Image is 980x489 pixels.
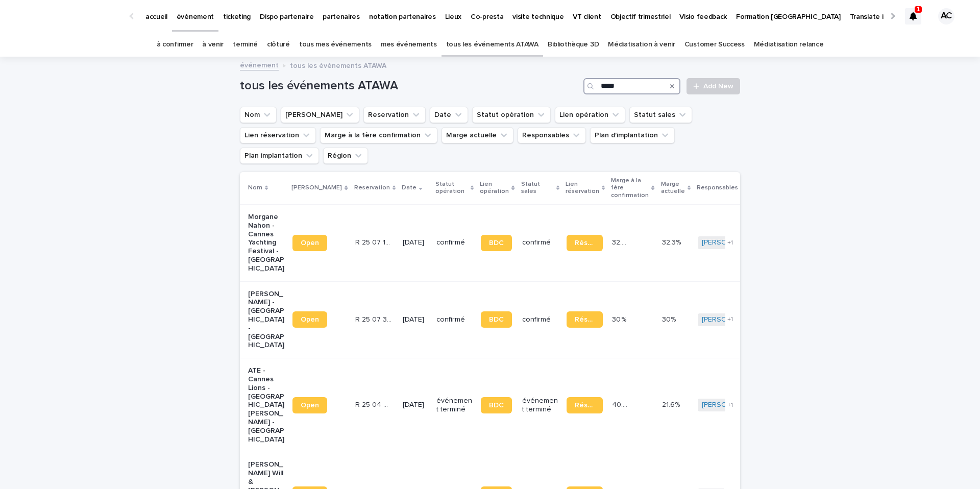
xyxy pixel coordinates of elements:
a: à venir [202,33,224,57]
span: + 1 [727,240,733,246]
a: BDC [481,235,512,251]
a: clôturé [267,33,290,57]
div: AC [938,8,954,25]
span: BDC [489,316,504,323]
a: mes événements [381,33,437,57]
p: Marge à la 1ère confirmation [611,175,649,201]
p: R 25 07 1577 [355,236,394,247]
a: Bibliothèque 3D [548,33,599,57]
a: Médiatisation relance [754,33,824,57]
p: 21.6% [662,399,682,409]
a: Add New [687,78,740,94]
input: Search [583,78,680,94]
p: Statut opération [435,179,468,198]
p: Lien réservation [566,179,599,198]
a: BDC [481,397,512,413]
span: BDC [489,239,504,247]
p: 40.5 % [612,399,632,409]
a: [PERSON_NAME] [702,238,757,247]
a: Open [292,397,327,413]
a: Customer Success [684,33,745,57]
button: Date [430,107,468,123]
p: confirmé [522,315,558,324]
tr: [PERSON_NAME] - [GEOGRAPHIC_DATA] - [GEOGRAPHIC_DATA]OpenR 25 07 3055R 25 07 3055 [DATE]confirméB... [240,281,891,358]
button: Région [323,148,368,164]
div: 1 [905,8,921,25]
p: Morgane Nahon - Cannes Yachting Festival - [GEOGRAPHIC_DATA] [248,213,284,273]
p: R 25 07 3055 [355,313,394,324]
p: [DATE] [403,401,428,409]
p: Nom [248,182,262,193]
p: 32.3% [662,236,683,247]
a: Open [292,235,327,251]
p: événement terminé [522,397,558,414]
span: Open [301,239,319,247]
p: 30% [662,313,678,324]
p: confirmé [522,238,558,247]
span: + 1 [727,402,733,408]
button: Nom [240,107,277,123]
tr: ATE - Cannes Lions - [GEOGRAPHIC_DATA][PERSON_NAME] - [GEOGRAPHIC_DATA]OpenR 25 04 218R 25 04 218... [240,358,891,452]
a: [PERSON_NAME] [702,315,757,324]
p: ATE - Cannes Lions - [GEOGRAPHIC_DATA][PERSON_NAME] - [GEOGRAPHIC_DATA] [248,366,284,444]
p: Reservation [354,182,390,193]
span: Réservation [575,402,595,409]
a: Réservation [567,397,603,413]
p: [DATE] [403,315,428,324]
span: + 1 [727,316,733,323]
button: Plan d'implantation [590,127,675,143]
button: Marge actuelle [442,127,513,143]
p: Marge actuelle [661,179,685,198]
p: confirmé [436,315,473,324]
p: R 25 04 218 [355,399,394,409]
p: Lien opération [480,179,509,198]
a: [PERSON_NAME] [702,401,757,409]
p: Statut sales [521,179,554,198]
button: Responsables [518,127,586,143]
p: Date [402,182,416,193]
a: Réservation [567,235,603,251]
button: Lien réservation [240,127,316,143]
button: Lien Stacker [281,107,359,123]
a: tous mes événements [299,33,372,57]
p: [DATE] [403,238,428,247]
p: [PERSON_NAME] - [GEOGRAPHIC_DATA] - [GEOGRAPHIC_DATA] [248,290,284,350]
span: Open [301,402,319,409]
a: Réservation [567,311,603,328]
tr: Morgane Nahon - Cannes Yachting Festival - [GEOGRAPHIC_DATA]OpenR 25 07 1577R 25 07 1577 [DATE]co... [240,204,891,281]
a: Médiatisation à venir [608,33,675,57]
p: 32.3 % [612,236,632,247]
p: [PERSON_NAME] [291,182,342,193]
span: Add New [703,83,733,90]
p: 1 [917,6,920,13]
button: Lien opération [555,107,625,123]
h1: tous les événements ATAWA [240,79,579,93]
p: Responsables [697,182,738,193]
span: BDC [489,402,504,409]
a: événement [240,59,279,70]
button: Statut opération [472,107,551,123]
button: Marge à la 1ère confirmation [320,127,437,143]
button: Reservation [363,107,426,123]
span: Réservation [575,239,595,247]
img: Ls34BcGeRexTGTNfXpUC [20,6,119,27]
p: confirmé [436,238,473,247]
span: Open [301,316,319,323]
p: événement terminé [436,397,473,414]
a: terminé [233,33,258,57]
button: Statut sales [629,107,692,123]
a: tous les événements ATAWA [446,33,538,57]
span: Réservation [575,316,595,323]
a: BDC [481,311,512,328]
a: Open [292,311,327,328]
button: Plan implantation [240,148,319,164]
a: à confirmer [157,33,193,57]
p: 30 % [612,313,628,324]
p: tous les événements ATAWA [290,59,386,70]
